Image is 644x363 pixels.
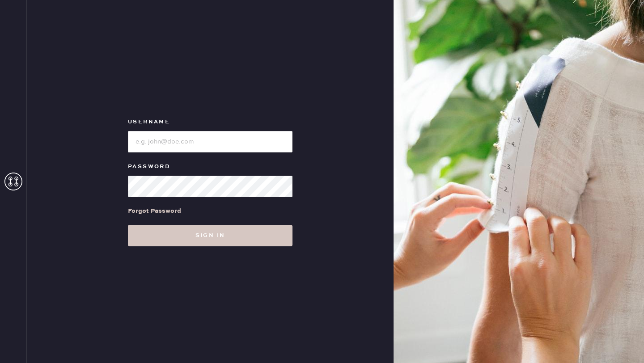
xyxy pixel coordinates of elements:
[128,131,292,152] input: e.g. john@doe.com
[128,197,181,225] a: Forgot Password
[128,117,292,127] label: Username
[128,225,292,246] button: Sign in
[128,161,292,172] label: Password
[128,206,181,216] div: Forgot Password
